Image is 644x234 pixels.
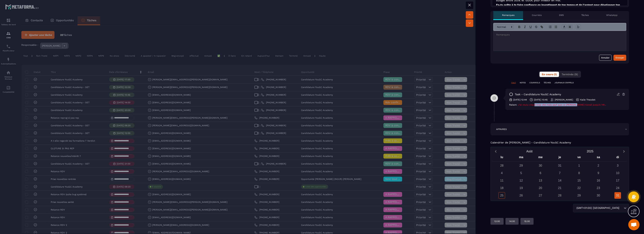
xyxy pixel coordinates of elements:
div: 11 [499,177,505,184]
input: Search for option [620,206,623,210]
div: 28 [499,162,505,169]
div: 10 [614,170,621,176]
button: Previous month [492,149,499,154]
button: Envoyer [613,55,626,61]
div: 29 [576,192,582,199]
div: 4 [499,170,505,176]
p: [DATE] 10:45 [534,98,548,101]
p: AFFAIRES [496,128,507,131]
div: 25 [499,192,505,199]
div: 2 [595,162,602,169]
div: lu [492,155,511,161]
div: di [608,155,627,161]
button: Terminés (9) [559,72,580,77]
div: 28 [556,192,563,199]
div: ve [569,155,589,161]
p: JOURNAUX D'APPELS [555,81,574,84]
p: [DATE] 12:44 [513,98,527,101]
div: 13 [537,177,544,184]
div: 12 [518,177,524,184]
div: Calendar days [492,162,627,199]
div: 27 [537,192,544,199]
div: 1 [576,162,582,169]
div: 30 [595,192,602,199]
p: Calendrier de [PERSON_NAME] - Candidature YouGC Academy [490,141,571,144]
button: Open years overlay [560,148,620,155]
button: Open months overlay [499,148,560,155]
div: 9 [595,170,602,176]
p: COURRIELS [529,81,540,84]
span: (GMT+01:00) [GEOGRAPHIC_DATA] [575,206,620,210]
div: 6 [537,170,544,176]
button: Next month [620,149,627,154]
span: Terminés (9) [562,73,578,76]
div: 18 [499,185,505,191]
div: 19 [518,185,524,191]
div: je [550,155,569,161]
p: TÂCHES [544,81,551,84]
div: 30 [537,162,544,169]
button: Annuler [599,55,612,61]
button: En cours (1) [540,72,559,77]
p: 13:00 [494,220,500,223]
div: 22 [576,185,582,191]
div: 16 [595,177,602,184]
div: sa [589,155,608,161]
div: 17 [614,177,621,184]
p: NOTES [520,81,526,84]
div: 5 [518,170,524,176]
div: Search for option [573,204,629,212]
div: ma [511,155,531,161]
p: [PERSON_NAME] [555,98,573,101]
span: Raison: [509,103,517,106]
a: Ouvrir le chat [628,219,640,230]
div: 14 [556,177,563,184]
div: 7 [556,170,563,176]
div: 23 [595,185,602,191]
div: 31 [614,192,621,199]
div: 26 [518,192,524,199]
div: 8 [576,170,582,176]
span: En cours (1) [542,73,557,76]
div: 15 [576,177,582,184]
div: 31 [556,162,563,169]
div: me [531,155,550,161]
div: 20 [537,185,544,191]
span: J’ai voulu cliqué trop vite mais sauf que ce [PERSON_NAME] travail jusqu’à 14h.. [518,103,606,106]
div: 21 [556,185,563,191]
p: Kalie Theodet [580,98,595,101]
p: TOUT [511,81,516,84]
div: 3 [614,162,621,169]
div: 29 [518,162,524,169]
p: task - Candidature YouGC Academy [515,93,561,96]
div: Envoyer [616,56,624,60]
p: 15:00 [524,220,530,223]
p: 14:00 [509,220,515,223]
div: 24 [614,185,621,191]
div: Calendar wrapper [492,155,627,199]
